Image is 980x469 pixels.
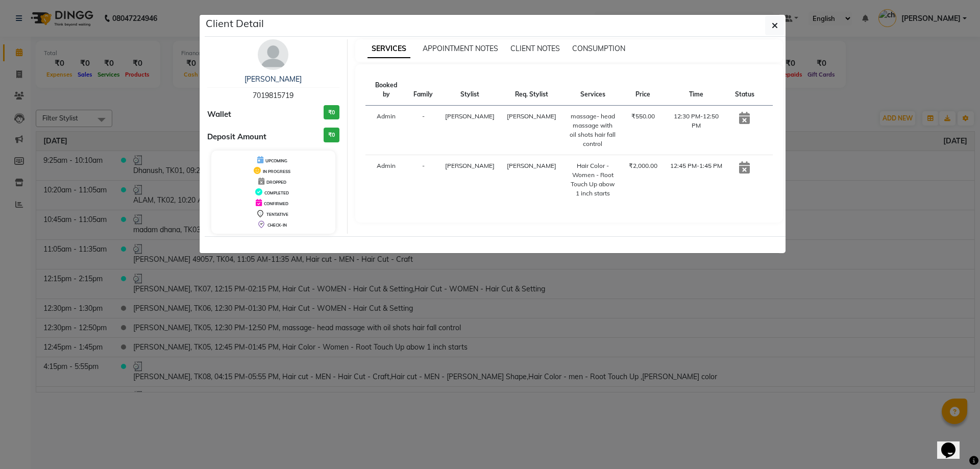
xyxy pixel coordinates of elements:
span: CLIENT NOTES [510,44,560,53]
span: COMPLETED [264,190,289,195]
div: ₹550.00 [629,112,657,121]
td: Admin [365,155,408,205]
iframe: chat widget [937,428,970,459]
div: ₹2,000.00 [629,161,657,170]
img: avatar [258,39,288,70]
span: Wallet [207,109,231,120]
h5: Client Detail [206,16,264,31]
span: IN PROGRESS [263,169,290,174]
h3: ₹0 [324,105,339,120]
th: Services [562,75,622,106]
span: TENTATIVE [266,212,288,217]
span: DROPPED [266,180,286,185]
span: CONFIRMED [264,201,288,206]
td: - [407,155,439,205]
td: - [407,106,439,155]
span: Deposit Amount [207,131,266,143]
span: [PERSON_NAME] [507,112,556,120]
a: [PERSON_NAME] [244,75,302,84]
span: 7019815719 [253,91,293,100]
th: Req. Stylist [501,75,562,106]
td: Admin [365,106,408,155]
div: Hair Color - Women - Root Touch Up abow 1 inch starts [569,161,616,198]
span: SERVICES [367,40,410,58]
th: Booked by [365,75,408,106]
div: massage- head massage with oil shots hair fall control [569,112,616,149]
th: Price [623,75,664,106]
span: [PERSON_NAME] [507,162,556,169]
span: [PERSON_NAME] [445,162,495,169]
th: Status [729,75,761,106]
span: UPCOMING [265,158,287,163]
span: CHECK-IN [267,223,287,228]
span: APPOINTMENT NOTES [423,44,498,53]
span: [PERSON_NAME] [445,112,495,120]
th: Stylist [439,75,501,106]
h3: ₹0 [324,128,339,142]
td: 12:30 PM-12:50 PM [664,106,729,155]
th: Time [664,75,729,106]
td: 12:45 PM-1:45 PM [664,155,729,205]
span: CONSUMPTION [572,44,625,53]
th: Family [407,75,439,106]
